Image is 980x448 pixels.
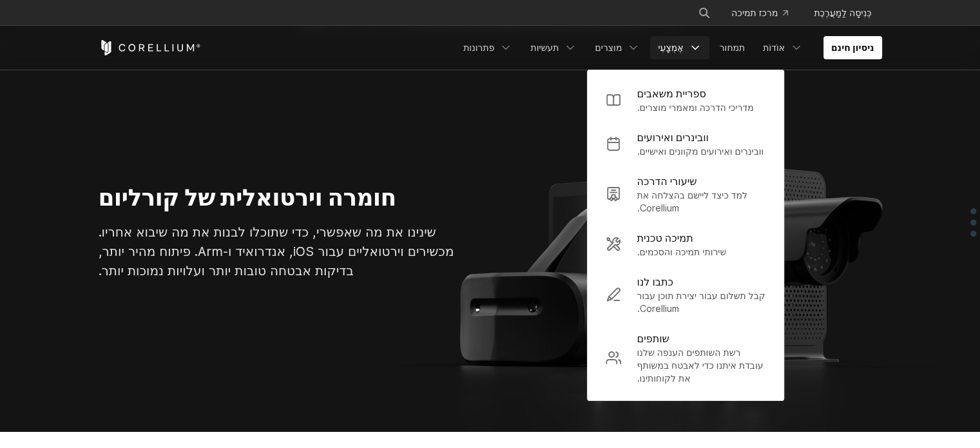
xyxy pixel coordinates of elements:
font: פתרונות [463,42,494,53]
font: כְּנִיסָה לַמַעֲרֶכֶת [814,7,871,18]
a: תמיכה טכנית שירותי תמיכה והסכמים. [595,222,776,266]
font: שירותי תמיכה והסכמים. [637,246,726,257]
font: תמחור [720,42,745,53]
font: שינינו את מה שאפשרי, כדי שתוכלו לבנות את מה שיבוא אחריו. מכשירים וירטואליים עבור iOS, אנדרואיד ו-... [99,224,454,278]
font: חומרה וירטואלית של קורליום [99,183,396,211]
div: תפריט ניווט [682,1,881,24]
font: מרכז תמיכה [731,7,778,18]
font: מדריכי הדרכה ומאמרי מוצרים. [637,102,753,113]
font: ניסיון חינם [831,42,874,53]
font: רשת השותפים הענפה שלנו עובדת איתנו כדי לאבטח במשותף את לקוחותינו. [637,347,763,384]
font: למד כיצד ליישם בהצלחה את Corellium. [637,190,747,213]
font: אוֹדוֹת [763,42,785,53]
font: ספריית משאבים [637,87,706,100]
font: תעשיות [530,42,559,53]
button: לְחַפֵּשׂ [693,1,716,24]
a: שותפים רשת השותפים הענפה שלנו עובדת איתנו כדי לאבטח במשותף את לקוחותינו. [595,323,776,393]
font: שיעורי הדרכה [637,175,697,188]
a: קורליום הום [99,40,201,55]
font: אֶמְצָעִי [658,42,683,53]
div: תפריט ניווט [456,36,881,59]
a: ספריית משאבים מדריכי הדרכה ומאמרי מוצרים. [595,78,776,122]
a: כתבו לנו קבל תשלום עבור יצירת תוכן עבור Corellium. [595,266,776,323]
a: וובינרים ואירועים וובינרים ואירועים מקוונים ואישיים. [595,122,776,166]
font: וובינרים ואירועים [637,131,708,144]
font: תמיכה טכנית [637,231,693,244]
font: שותפים [637,332,669,345]
font: וובינרים ואירועים מקוונים ואישיים. [637,146,764,157]
font: כתבו לנו [637,275,673,288]
a: שיעורי הדרכה למד כיצד ליישם בהצלחה את Corellium. [595,166,776,222]
font: מוצרים [595,42,622,53]
font: קבל תשלום עבור יצירת תוכן עבור Corellium. [637,290,765,314]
